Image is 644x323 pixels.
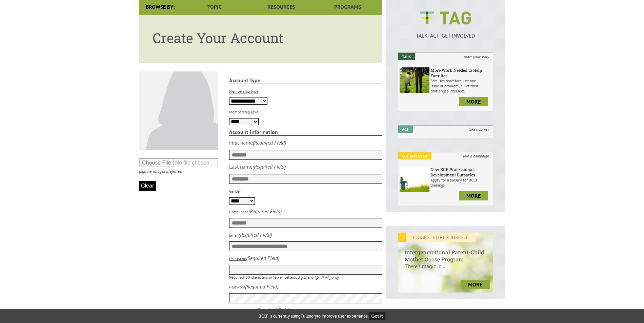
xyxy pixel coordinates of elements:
a: more [461,280,490,289]
i: (Required Field) [253,163,286,170]
i: (Required Field) [239,231,272,238]
h6: Intergenerational Parent-Child Mother Goose Program [398,242,493,263]
img: Default User Photo [139,71,218,150]
a: Fullstory [301,313,317,319]
label: Email [229,233,239,238]
i: (Required Field) [257,307,290,314]
div: Last name [229,163,253,170]
p: Required. 30 characters or fewer. Letters, digits and @/./+/-/_ only. [229,275,383,280]
i: (Required Field) [245,283,278,290]
em: SUGGESTED RESOURCES [398,233,476,242]
strong: Account Type [229,77,383,84]
i: (Required Field) [253,139,286,146]
h1: Create Your Account [153,29,369,47]
i: (Required Field) [246,255,279,261]
h6: More Work Needed to Help Families [430,67,491,78]
p: Apply for a bursary for BCCF trainings [430,177,491,188]
button: Clear [139,181,156,191]
strong: Account Information [229,129,383,136]
img: BCCF's TAG Logo [415,5,476,31]
label: Membership type [229,89,258,94]
a: more [459,191,488,200]
label: Membership level [229,109,260,114]
em: Get Involved [398,152,431,159]
i: (Square images preferred) [139,168,183,174]
i: (Required Field) [248,208,282,215]
h6: New ECE Professional Development Bursaries [430,167,491,177]
button: Got it [369,312,386,320]
i: join a campaign [459,152,493,159]
div: First name [229,139,253,146]
a: more [459,97,488,106]
em: Act [398,126,413,133]
p: Families don’t face just one issue or problem; all of their challenges intersect. [430,78,491,93]
label: Password [229,284,245,289]
p: There’s magic in... [398,263,493,276]
label: Password (again) [229,308,257,313]
label: Username [229,256,246,261]
i: share your story [460,53,493,60]
label: Postal code [229,209,248,214]
a: TALK ACT GET INVOLVED [398,25,493,39]
em: Talk [398,53,415,60]
label: Gender [229,189,241,194]
i: take a survey [464,126,493,133]
p: TALK ACT GET INVOLVED [398,32,493,39]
